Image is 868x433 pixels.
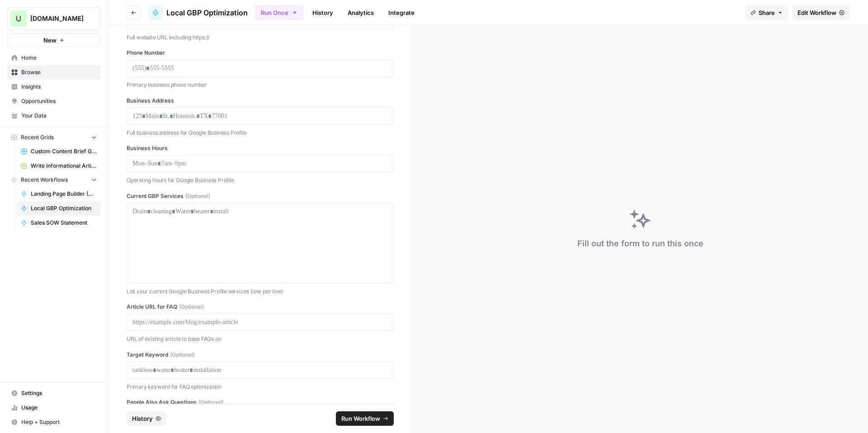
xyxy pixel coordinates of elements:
[127,382,394,391] p: Primary keyword for FAQ optimization
[127,351,394,359] label: Target Keyword
[43,36,57,45] span: New
[31,219,97,227] span: Sales SOW Statement
[7,173,101,187] button: Recent Workflows
[17,216,101,230] a: Sales SOW Statement
[7,51,101,65] a: Home
[7,7,101,30] button: Workspace: Upgrow.io
[31,204,97,212] span: Local GBP Optimization
[127,80,394,89] p: Primary business phone number
[127,33,394,42] p: Full website URL including https://
[21,83,97,91] span: Insights
[127,303,394,311] label: Article URL for FAQ
[21,112,97,120] span: Your Data
[759,8,775,17] span: Share
[179,303,204,311] span: (Optional)
[30,14,85,23] span: [DOMAIN_NAME]
[127,97,394,105] label: Business Address
[577,237,703,250] div: Fill out the form to run this once
[336,411,394,426] button: Run Workflow
[21,68,97,76] span: Browse
[21,176,68,184] span: Recent Workflows
[17,187,101,201] a: Landing Page Builder (Ultimate)
[127,49,394,57] label: Phone Number
[792,5,850,20] a: Edit Workflow
[797,8,836,17] span: Edit Workflow
[745,5,788,20] button: Share
[31,147,97,155] span: Custom Content Brief Grid
[342,5,379,20] a: Analytics
[127,411,166,426] button: History
[7,386,101,400] a: Settings
[17,144,101,159] a: Custom Content Brief Grid
[132,414,153,423] span: History
[127,192,394,200] label: Current GBP Services
[21,97,97,105] span: Opportunities
[148,5,248,20] a: Local GBP Optimization
[21,389,97,397] span: Settings
[7,108,101,123] a: Your Data
[7,400,101,415] a: Usage
[127,398,394,406] label: People Also Ask Questions
[127,287,394,296] p: List your current Google Business Profile services (one per line)
[185,192,210,200] span: (Optional)
[307,5,339,20] a: History
[17,159,101,173] a: Write Informational Article
[21,54,97,62] span: Home
[21,133,54,141] span: Recent Grids
[31,190,97,198] span: Landing Page Builder (Ultimate)
[127,176,394,185] p: Operating hours for Google Business Profile
[166,7,248,18] span: Local GBP Optimization
[383,5,420,20] a: Integrate
[7,415,101,429] button: Help + Support
[7,65,101,80] a: Browse
[127,128,394,137] p: Full business address for Google Business Profile
[16,13,21,24] span: U
[255,5,303,20] button: Run Once
[21,404,97,412] span: Usage
[127,144,394,152] label: Business Hours
[198,398,223,406] span: (Optional)
[7,131,101,144] button: Recent Grids
[31,162,97,170] span: Write Informational Article
[7,33,101,47] button: New
[17,201,101,216] a: Local GBP Optimization
[127,334,394,344] p: URL of existing article to base FAQs on
[21,418,97,426] span: Help + Support
[7,80,101,94] a: Insights
[341,414,380,423] span: Run Workflow
[170,351,195,359] span: (Optional)
[7,94,101,108] a: Opportunities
